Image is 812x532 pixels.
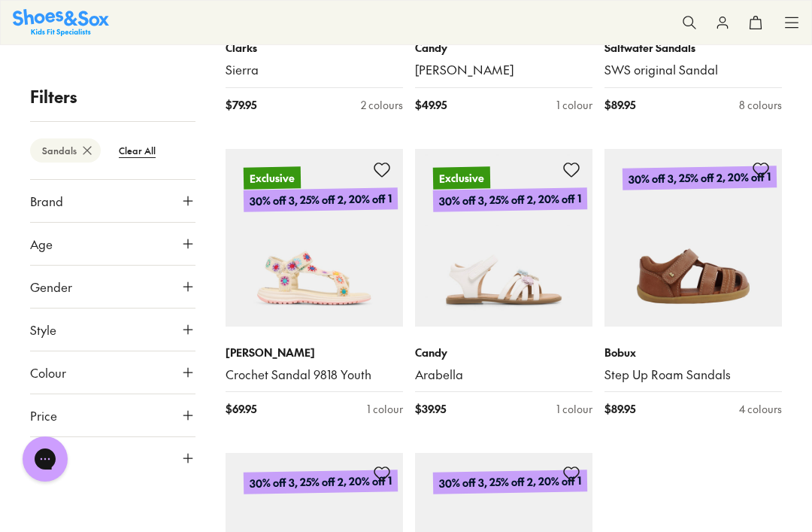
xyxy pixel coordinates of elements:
[367,401,403,417] div: 1 colour
[30,138,101,163] btn: Sandals
[30,363,66,382] span: Colour
[433,187,587,212] p: 30% off 3, 25% off 2, 20% off 1
[30,394,195,436] button: Price
[244,166,301,189] p: Exclusive
[244,470,398,495] p: 30% off 3, 25% off 2, 20% off 1
[604,366,782,383] a: Step Up Roam Sandals
[30,309,195,351] button: Style
[623,166,777,190] p: 30% off 3, 25% off 2, 20% off 1
[604,97,635,113] span: $ 89.95
[415,62,592,78] a: [PERSON_NAME]
[226,366,403,383] a: Crochet Sandal 9818 Youth
[604,401,635,417] span: $ 89.95
[604,40,782,56] p: Saltwater Sandals
[415,40,592,56] p: Candy
[415,366,592,383] a: Arabella
[361,97,403,113] div: 2 colours
[604,62,782,78] a: SWS original Sandal
[13,9,109,35] a: Shoes & Sox
[30,406,57,424] span: Price
[30,84,195,109] p: Filters
[30,223,195,265] button: Age
[226,401,256,417] span: $ 69.95
[30,351,195,394] button: Colour
[107,137,168,164] btn: Clear All
[30,266,195,308] button: Gender
[739,401,782,417] div: 4 colours
[226,40,403,56] p: Clarks
[556,97,592,113] div: 1 colour
[226,97,256,113] span: $ 79.95
[433,470,587,495] p: 30% off 3, 25% off 2, 20% off 1
[30,437,195,479] button: Size
[433,166,490,189] p: Exclusive
[556,401,592,417] div: 1 colour
[30,278,72,296] span: Gender
[604,345,782,360] p: Bobux
[244,187,398,212] p: 30% off 3, 25% off 2, 20% off 1
[226,62,403,78] a: Sierra
[226,149,403,327] a: Exclusive30% off 3, 25% off 2, 20% off 1
[226,345,403,360] p: [PERSON_NAME]
[415,345,592,360] p: Candy
[739,97,782,113] div: 8 colours
[415,149,592,327] a: Exclusive30% off 3, 25% off 2, 20% off 1
[13,9,109,35] img: SNS_Logo_Responsive.svg
[415,97,447,113] span: $ 49.95
[30,180,195,222] button: Brand
[30,321,56,339] span: Style
[415,401,446,417] span: $ 39.95
[15,431,75,487] iframe: Gorgias live chat messenger
[604,149,782,327] a: 30% off 3, 25% off 2, 20% off 1
[30,235,53,253] span: Age
[30,192,63,210] span: Brand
